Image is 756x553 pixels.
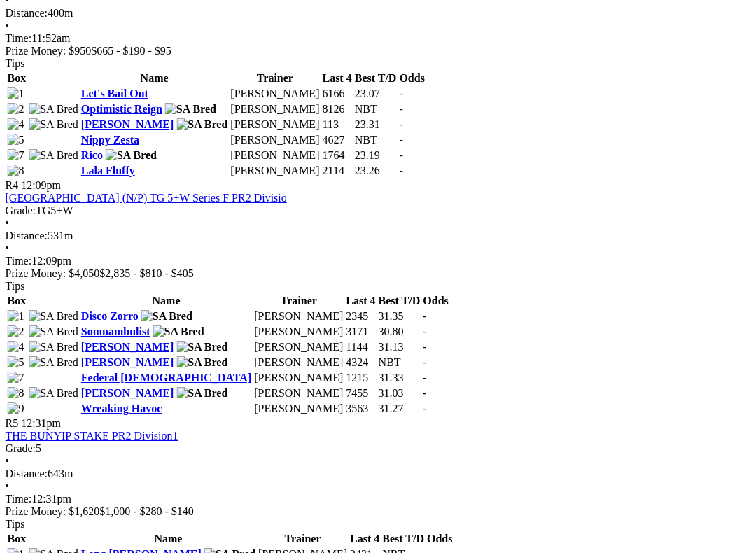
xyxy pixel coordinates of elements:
td: [PERSON_NAME] [254,309,344,323]
img: 1 [8,87,24,100]
img: SA Bred [177,387,228,400]
th: Trainer [258,532,348,546]
td: 3171 [346,325,377,339]
span: 12:31pm [22,417,62,429]
span: • [6,455,10,467]
a: Nippy Zesta [81,134,139,146]
span: Box [8,295,27,307]
img: SA Bred [29,325,79,338]
div: 11:52am [6,32,750,45]
td: 31.03 [378,386,421,400]
img: 5 [8,134,24,146]
td: 31.33 [378,371,421,385]
img: 9 [8,402,24,415]
span: Box [8,533,27,545]
span: - [423,341,427,353]
td: 1764 [322,148,353,162]
span: $2,835 - $810 - $405 [100,267,195,279]
td: NBT [354,102,398,116]
img: SA Bred [29,310,79,323]
td: 4627 [322,133,353,147]
span: - [423,372,427,384]
div: 643m [6,468,750,480]
td: 31.35 [378,309,421,323]
img: SA Bred [29,103,79,115]
td: 2345 [346,309,377,323]
span: - [400,103,403,115]
a: [PERSON_NAME] [81,387,174,399]
img: 7 [8,149,24,162]
td: 31.13 [378,340,421,354]
td: 23.19 [354,148,398,162]
span: Time: [6,493,32,505]
span: • [6,242,10,254]
a: THE BUNYIP STAKE PR2 Division1 [6,430,178,442]
td: NBT [378,356,421,370]
a: [GEOGRAPHIC_DATA] (N/P) TG 5+W Series F PR2 Divisio [6,192,287,204]
img: SA Bred [29,387,79,400]
td: 7455 [346,386,377,400]
td: [PERSON_NAME] [230,164,321,178]
img: SA Bred [177,118,228,131]
th: Name [80,71,229,85]
td: 2114 [322,164,353,178]
a: [PERSON_NAME] [81,118,174,130]
span: Box [8,72,27,84]
span: Tips [6,57,25,69]
a: Wreaking Havoc [81,402,162,414]
th: Odds [427,532,454,546]
th: Best T/D [378,294,421,308]
img: SA Bred [29,149,79,162]
th: Name [80,294,252,308]
th: Odds [399,71,426,85]
div: TG5+W [6,204,750,217]
span: Grade: [6,204,36,216]
td: [PERSON_NAME] [254,386,344,400]
td: [PERSON_NAME] [254,340,344,354]
td: [PERSON_NAME] [230,87,321,101]
td: 8126 [322,102,353,116]
img: SA Bred [106,149,157,162]
td: 3563 [346,402,377,416]
td: 30.80 [378,325,421,339]
td: [PERSON_NAME] [230,148,321,162]
a: Federal [DEMOGRAPHIC_DATA] [81,372,251,384]
span: Grade: [6,442,36,454]
span: $1,000 - $280 - $140 [100,505,195,517]
img: SA Bred [153,325,204,338]
div: 5 [6,442,750,455]
a: [PERSON_NAME] [81,341,174,353]
td: 23.26 [354,164,398,178]
div: 400m [6,7,750,20]
th: Last 4 [346,294,377,308]
span: • [6,480,10,492]
span: - [400,118,403,130]
span: - [400,149,403,161]
th: Name [80,532,256,546]
span: R4 [6,179,19,191]
td: [PERSON_NAME] [230,133,321,147]
span: Distance: [6,468,48,479]
td: [PERSON_NAME] [230,118,321,132]
td: 4324 [346,356,377,370]
span: R5 [6,417,19,429]
a: Somnambulist [81,325,150,337]
span: Time: [6,32,32,44]
span: - [423,356,427,368]
span: Tips [6,280,25,292]
a: Optimistic Reign [81,103,162,115]
span: Tips [6,518,25,530]
span: Distance: [6,7,48,19]
td: [PERSON_NAME] [230,102,321,116]
img: SA Bred [29,356,79,369]
td: 1144 [346,340,377,354]
th: Odds [423,294,449,308]
span: - [423,325,427,337]
th: Best T/D [354,71,398,85]
div: Prize Money: $950 [6,45,750,57]
th: Last 4 [350,532,381,546]
img: 8 [8,387,24,400]
span: Distance: [6,230,48,241]
td: 113 [322,118,353,132]
div: Prize Money: $1,620 [6,505,750,518]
